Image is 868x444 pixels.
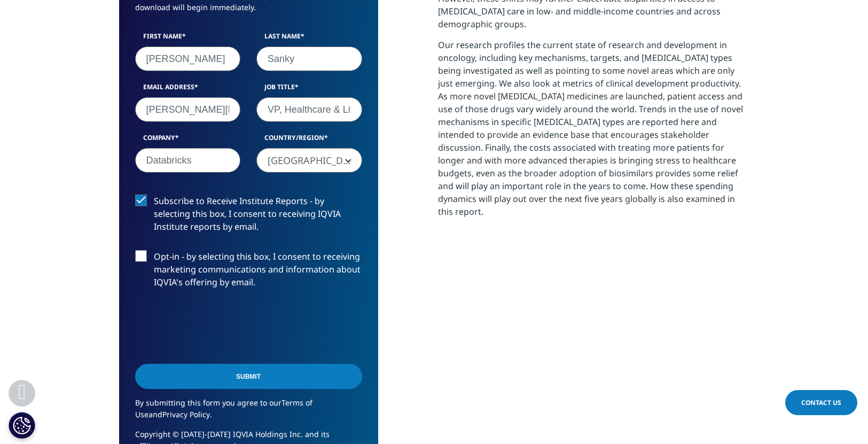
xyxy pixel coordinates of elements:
[801,398,841,407] span: Contact Us
[256,82,362,97] label: Job Title
[135,397,362,429] p: By submitting this form you agree to our and .
[135,82,241,97] label: Email Address
[256,133,362,148] label: Country/Region
[135,133,241,148] label: Company
[135,194,362,239] label: Subscribe to Receive Institute Reports - by selecting this box, I consent to receiving IQVIA Inst...
[135,32,241,46] label: First Name
[256,32,362,46] label: Last Name
[785,390,857,415] a: Contact Us
[135,306,298,347] iframe: reCAPTCHA
[135,364,362,389] input: Submit
[9,412,35,439] button: Cookies Settings
[438,38,749,226] p: Our research profiles the current state of research and development in oncology, including key me...
[135,250,362,294] label: Opt-in - by selecting this box, I consent to receiving marketing communications and information a...
[256,148,362,173] span: United States
[162,409,210,419] a: Privacy Policy
[257,149,362,173] span: United States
